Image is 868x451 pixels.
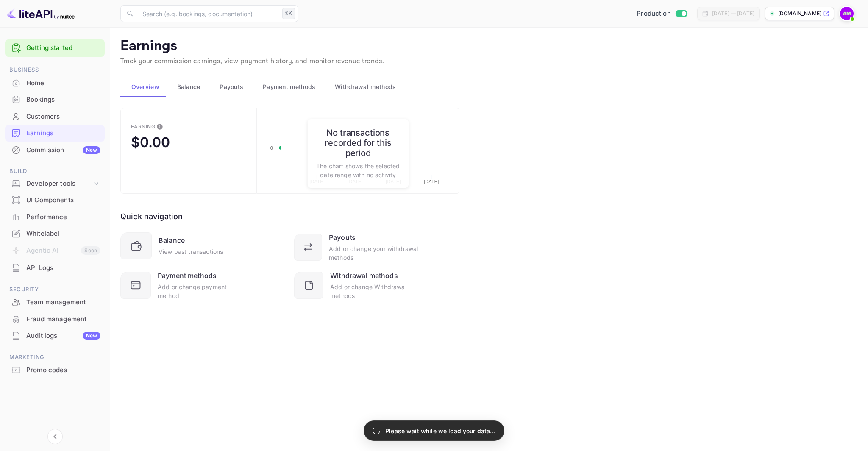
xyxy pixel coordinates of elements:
div: Fraud management [26,315,100,324]
a: Bookings [5,92,105,107]
div: Add or change payment method [158,282,245,300]
div: ⌘K [282,8,295,19]
a: Audit logsNew [5,328,105,343]
span: Payment methods [263,82,316,92]
button: This is the amount of confirmed commission that will be paid to you on the next scheduled deposit [153,120,167,134]
div: Developer tools [26,179,92,189]
div: Customers [5,109,105,125]
span: Overview [131,82,159,92]
a: CommissionNew [5,142,105,158]
input: Search (e.g. bookings, documentation) [137,5,279,22]
div: Earnings [5,125,105,142]
div: Quick navigation [120,211,183,222]
div: Bookings [26,95,100,105]
a: Promo codes [5,362,105,378]
div: Home [5,75,105,92]
p: Earnings [120,38,858,55]
img: LiteAPI logo [7,7,75,20]
div: [DATE] — [DATE] [712,10,754,17]
p: [DOMAIN_NAME] [778,10,821,17]
span: Payouts [220,82,243,92]
div: CommissionNew [5,142,105,159]
text: 0 [270,145,273,150]
div: Getting started [5,39,105,57]
div: Switch to Sandbox mode [633,9,690,19]
div: scrollable auto tabs example [120,77,858,97]
div: Earnings [26,128,100,138]
p: Track your commission earnings, view payment history, and monitor revenue trends. [120,56,858,67]
div: Withdrawal methods [330,270,398,281]
div: Add or change your withdrawal methods [329,244,419,262]
a: Performance [5,209,105,225]
h6: No transactions recorded for this period [316,128,400,158]
div: UI Components [26,195,100,205]
a: Fraud management [5,311,105,327]
div: New [83,332,100,340]
a: UI Components [5,192,105,208]
div: View past transactions [159,247,223,256]
button: Collapse navigation [47,429,63,444]
div: Promo codes [5,362,105,379]
div: Bookings [5,92,105,108]
a: Earnings [5,125,105,141]
div: $0.00 [131,134,170,150]
a: Whitelabel [5,225,105,241]
a: Getting started [26,43,100,53]
div: Audit logsNew [5,328,105,344]
div: Add or change Withdrawal methods [330,282,419,300]
div: New [83,146,100,154]
div: Balance [159,235,185,245]
a: Team management [5,294,105,310]
div: API Logs [5,260,105,276]
div: Performance [26,212,100,222]
span: Balance [177,82,200,92]
div: Promo codes [26,365,100,375]
span: Build [5,167,105,176]
div: Fraud management [5,311,105,328]
div: Earning [131,123,155,130]
div: Whitelabel [26,229,100,239]
span: Withdrawal methods [335,82,396,92]
a: Home [5,75,105,91]
div: Whitelabel [5,225,105,242]
span: Production [637,9,671,19]
div: API Logs [26,263,100,273]
div: Home [26,78,100,88]
div: Commission [26,145,100,155]
div: Customers [26,112,100,122]
div: Developer tools [5,176,105,191]
button: EarningThis is the amount of confirmed commission that will be paid to you on the next scheduled ... [120,108,257,194]
div: Team management [5,294,105,311]
span: Business [5,65,105,75]
a: Customers [5,109,105,124]
a: API Logs [5,260,105,276]
div: Payment methods [158,270,217,281]
div: Audit logs [26,331,100,341]
span: Security [5,285,105,294]
div: Team management [26,298,100,307]
text: [DATE] [424,179,439,184]
div: Payouts [329,232,356,242]
p: Please wait while we load your data... [385,426,495,435]
div: Performance [5,209,105,225]
img: Ajanthan Mani [840,7,854,20]
span: Marketing [5,353,105,362]
div: UI Components [5,192,105,209]
p: The chart shows the selected date range with no activity [316,161,400,179]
